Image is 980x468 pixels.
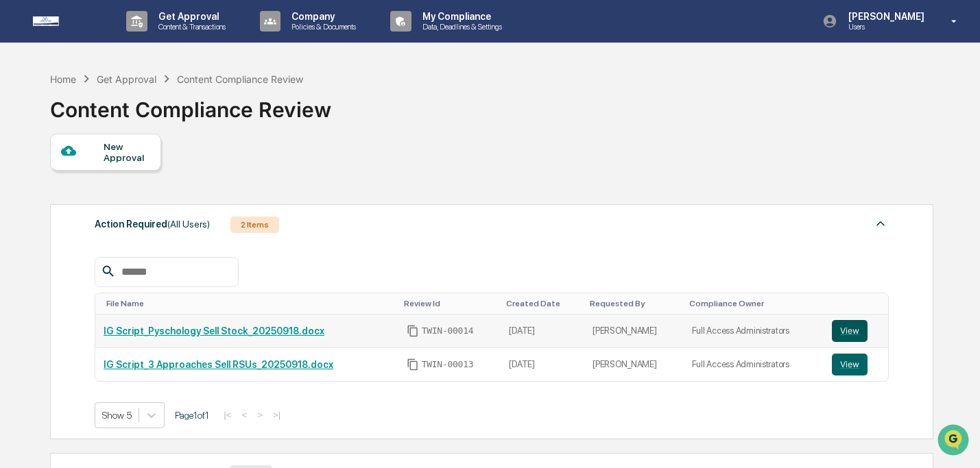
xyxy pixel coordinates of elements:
[233,109,250,125] button: Start new chat
[501,315,584,348] td: [DATE]
[269,409,285,421] button: >|
[14,29,250,51] p: How can we help?
[936,423,973,460] iframe: Open customer support
[104,141,150,163] div: New Approval
[411,22,509,32] p: Data, Deadlines & Settings
[50,86,331,122] div: Content Compliance Review
[47,119,174,130] div: We're available if you need us!
[147,22,232,32] p: Content & Transactions
[584,315,684,348] td: [PERSON_NAME]
[95,215,210,233] div: Action Required
[837,22,931,32] p: Users
[47,105,225,119] div: Start new chat
[8,167,94,192] a: 🖐️Preclearance
[689,299,818,308] div: Toggle SortBy
[175,410,209,421] span: Page 1 of 1
[230,217,279,233] div: 2 Items
[832,320,880,342] a: View
[590,299,678,308] div: Toggle SortBy
[411,11,509,22] p: My Compliance
[407,325,419,337] span: Copy Id
[97,232,166,243] a: Powered byPylon
[280,22,363,32] p: Policies & Documents
[872,215,889,232] img: caret
[501,348,584,381] td: [DATE]
[404,299,496,308] div: Toggle SortBy
[94,167,176,192] a: 🗄️Attestations
[167,219,210,230] span: (All Users)
[113,173,170,186] span: Attestations
[422,359,474,370] span: TWIN-00013
[253,409,267,421] button: >
[835,299,883,308] div: Toggle SortBy
[14,105,38,130] img: 1746055101610-c473b297-6a78-478c-a979-82029cc54cd1
[97,73,156,85] div: Get Approval
[50,73,76,85] div: Home
[27,199,86,212] span: Data Lookup
[407,358,419,371] span: Copy Id
[832,354,880,375] a: View
[422,325,474,336] span: TWIN-00014
[177,73,303,85] div: Content Compliance Review
[104,325,324,336] a: IG Script_Pyschology Sell Stock_20250918.docx
[837,11,931,22] p: [PERSON_NAME]
[14,200,25,211] div: 🔎
[106,299,393,308] div: Toggle SortBy
[832,354,868,375] button: View
[8,193,92,218] a: 🔎Data Lookup
[237,409,251,421] button: <
[27,173,88,186] span: Preclearance
[832,320,868,342] button: View
[584,348,684,381] td: [PERSON_NAME]
[33,16,99,26] img: logo
[14,174,25,185] div: 🖐️
[147,11,232,22] p: Get Approval
[684,348,824,381] td: Full Access Administrators
[136,232,166,243] span: Pylon
[219,409,235,421] button: |<
[99,174,110,185] div: 🗄️
[280,11,363,22] p: Company
[506,299,579,308] div: Toggle SortBy
[684,315,824,348] td: Full Access Administrators
[104,359,333,370] a: IG Script_3 Approaches Sell RSUs_20250918.docx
